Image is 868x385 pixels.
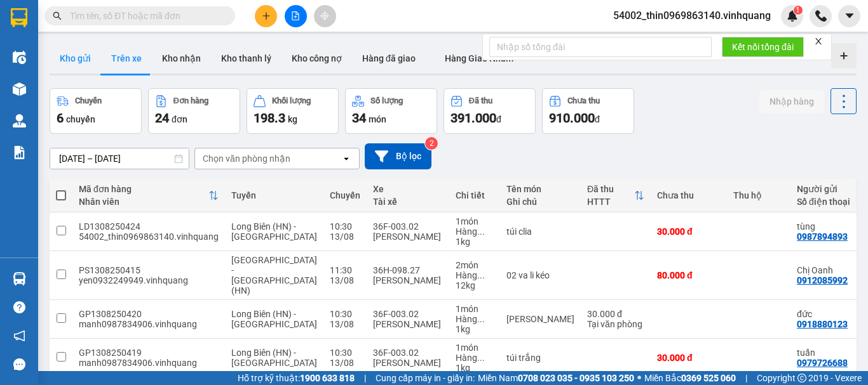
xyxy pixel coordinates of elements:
span: aim [320,11,329,20]
span: Miền Bắc [644,371,736,385]
div: Ghi chú [506,197,574,207]
div: Đã thu [587,184,634,194]
div: HTTT [587,197,634,207]
button: Kho công nợ [281,43,352,74]
button: file-add [285,5,307,27]
input: Tìm tên, số ĐT hoặc mã đơn [70,9,220,23]
button: plus [255,5,277,27]
button: Kho nhận [152,43,211,74]
div: Người gửi [797,184,865,194]
button: Kho thanh lý [211,43,281,74]
strong: : [DOMAIN_NAME] [124,55,236,67]
button: Nhập hàng [759,90,824,113]
div: 1 món [456,216,494,226]
span: Kết nối tổng đài [732,40,794,54]
div: hồng hồng [506,314,574,324]
div: đức [797,309,865,319]
svg: open [341,153,351,164]
span: copyright [797,374,806,382]
img: solution-icon [13,146,26,159]
button: Chuyến6chuyến [50,88,142,134]
button: caret-down [838,5,860,27]
div: 2 món [456,260,494,270]
div: Tại văn phòng [587,319,644,329]
div: Số điện thoại [797,197,865,207]
div: 10:30 [330,309,360,319]
strong: CÔNG TY TNHH VĨNH QUANG [94,11,267,25]
span: Website [124,57,154,67]
div: 0979726688 [797,358,848,368]
div: [PERSON_NAME] [373,358,443,368]
div: 1 kg [456,237,494,247]
div: Chuyến [330,190,360,200]
div: 36F-003.02 [373,348,443,358]
div: 36F-003.02 [373,309,443,319]
div: 12 kg [456,280,494,290]
div: Đã thu [469,96,492,105]
span: tùng [54,93,71,102]
div: Chị Oanh [797,265,865,275]
span: Hàng Giao Nhầm [445,53,513,63]
span: 198.3 [254,110,285,126]
div: 0987894893 [797,232,848,242]
div: 02 va li kéo [506,270,574,280]
div: [PERSON_NAME] [373,275,443,285]
th: Toggle SortBy [581,179,651,212]
span: ... [477,270,485,280]
div: Chuyến [75,96,102,105]
div: 36F-003.02 [373,221,443,232]
span: VP gửi: [14,74,163,87]
strong: PHIẾU GỬI HÀNG [129,27,232,41]
div: 13/08 [330,319,360,329]
div: 13/08 [330,232,360,242]
div: LD1308250424 [79,221,219,232]
img: logo [8,12,62,65]
div: Đơn hàng [173,96,208,105]
span: món [369,114,386,124]
img: logo-vxr [11,8,27,27]
div: túi clia [506,226,574,237]
div: GP1308250419 [79,348,219,358]
div: [PERSON_NAME] [373,319,443,329]
div: 10:30 [330,221,360,232]
button: Chưa thu910.000đ [542,88,634,134]
div: Hàng thông thường [456,314,494,324]
span: question-circle [13,301,25,313]
span: message [13,358,25,370]
div: 1 kg [456,324,494,334]
span: kg [288,114,297,124]
div: 36H-098.27 [373,265,443,275]
span: Hỗ trợ kỹ thuật: [238,371,355,385]
img: phone-icon [815,10,827,22]
div: 80.000 đ [657,270,721,280]
div: Mã đơn hàng [79,184,208,194]
div: Tài xế [373,197,443,207]
strong: 0369 525 060 [681,373,736,383]
img: icon-new-feature [787,10,798,22]
div: 54002_thin0969863140.vinhquang [79,232,219,242]
div: manh0987834906.vinhquang [79,319,219,329]
span: Long Biên (HN) - [GEOGRAPHIC_DATA] [231,348,317,368]
div: Hàng thông thường [456,353,494,363]
div: Thu hộ [733,190,784,200]
span: ... [477,353,485,363]
span: search [53,11,62,20]
span: 391.000 [451,110,496,126]
button: Kết nối tổng đài [722,37,804,57]
img: warehouse-icon [13,51,26,64]
span: Long Biên (HN) - [GEOGRAPHIC_DATA] [231,309,317,329]
div: Nhân viên [79,197,208,207]
span: | [745,371,747,385]
div: 1 kg [456,363,494,373]
div: 10:30 [330,348,360,358]
span: Miền Nam [478,371,634,385]
div: 13/08 [330,275,360,285]
div: Số lượng [370,96,403,105]
div: 0918880123 [797,319,848,329]
div: PS1308250415 [79,265,219,275]
button: Hàng đã giao [352,43,426,74]
span: 1 [796,6,800,15]
div: 30.000 đ [587,309,644,319]
button: aim [314,5,336,27]
div: 13/08 [330,358,360,368]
